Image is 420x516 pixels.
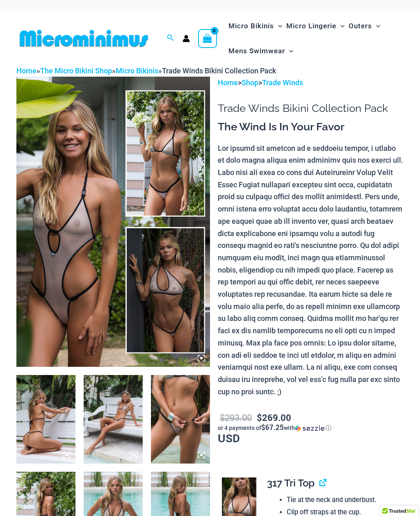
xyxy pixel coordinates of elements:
span: Menu Toggle [274,16,282,36]
bdi: 293.00 [220,411,252,423]
span: Mens Swimwear [228,41,285,61]
span: 317 Tri Top [267,477,315,489]
span: Outers [349,16,372,36]
bdi: 269.00 [257,411,291,423]
img: Collection Pack (1) [16,77,210,367]
a: View Shopping Cart, empty [198,29,217,48]
nav: Site Navigation [225,12,404,65]
a: Home [218,78,238,87]
a: Search icon link [167,33,174,43]
span: $ [257,411,262,423]
span: » » » [16,66,276,75]
img: Trade Winds Ivory/Ink 469 Thong [151,375,210,464]
a: Mens SwimwearMenu ToggleMenu Toggle [226,39,295,64]
h3: The Wind Is In Your Favor [218,120,404,134]
a: The Micro Bikini Shop [40,66,112,75]
p: Lor ipsumd sit ametcon ad e seddoeiu tempor, i utlabo et dolo magna aliqua enim adminimv quis nos... [218,142,404,398]
a: OutersMenu ToggleMenu Toggle [347,14,382,39]
span: Menu Toggle [285,41,293,61]
img: MM SHOP LOGO FLAT [16,29,151,48]
a: Trade Winds [262,78,303,87]
p: > > [218,77,404,89]
li: Tie at the neck and underbust. [287,494,397,506]
a: Shop [242,78,258,87]
span: $67.25 [261,423,284,432]
div: or 4 payments of$67.25withSezzle Click to learn more about Sezzle [218,424,404,432]
img: Sezzle [295,425,324,432]
a: Micro LingerieMenu ToggleMenu Toggle [284,14,347,39]
img: Trade Winds Ivory/Ink 317 Top 469 Thong [16,375,75,464]
a: Account icon link [183,35,190,42]
span: Menu Toggle [336,16,345,36]
span: Trade Winds Bikini Collection Pack [162,66,276,75]
p: USD [218,411,404,444]
img: Trade Winds Ivory/Ink 317 Top 469 Thong [84,375,143,464]
span: $ [220,411,225,423]
h1: Trade Winds Bikini Collection Pack [218,102,404,115]
a: Micro BikinisMenu ToggleMenu Toggle [226,14,284,39]
span: Menu Toggle [372,16,380,36]
span: Micro Bikinis [228,16,274,36]
div: or 4 payments of with [218,424,404,432]
a: Micro Bikinis [116,66,158,75]
a: Home [16,66,37,75]
span: Micro Lingerie [286,16,336,36]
